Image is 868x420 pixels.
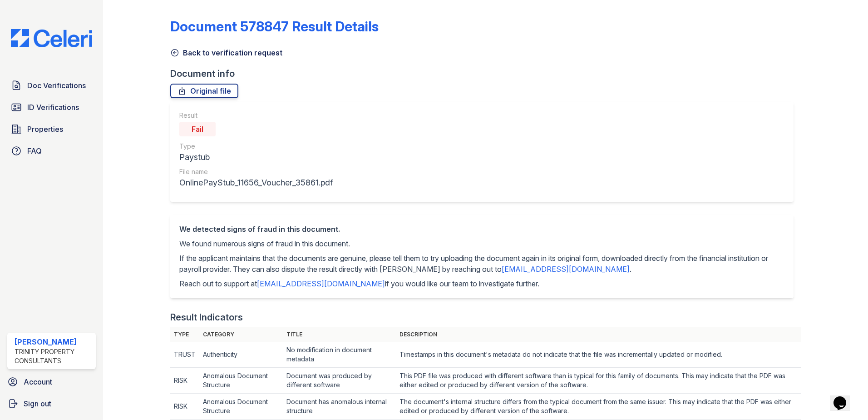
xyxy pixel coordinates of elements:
div: Fail [179,122,216,136]
span: ID Verifications [27,102,79,113]
p: We found numerous signs of fraud in this document. [179,238,784,249]
th: Title [283,327,396,342]
td: RISK [170,394,199,420]
div: Paystub [179,151,333,164]
td: Document has anomalous internal structure [283,394,396,420]
div: Document info [170,67,801,80]
div: Result [179,111,333,120]
a: Doc Verifications [7,76,96,95]
div: Trinity Property Consultants [15,347,92,365]
a: Document 578847 Result Details [170,18,379,35]
td: TRUST [170,342,199,368]
div: We detected signs of fraud in this document. [179,224,784,235]
a: Sign out [4,395,99,413]
div: OnlinePayStub_11656_Voucher_35861.pdf [179,176,333,189]
a: ID Verifications [7,98,96,116]
a: [EMAIL_ADDRESS][DOMAIN_NAME] [502,265,630,274]
div: Type [179,142,333,151]
span: Doc Verifications [27,80,86,91]
th: Description [396,327,801,342]
span: Sign out [24,398,51,409]
th: Type [170,327,199,342]
a: Properties [7,120,96,138]
a: FAQ [7,142,96,160]
td: The document's internal structure differs from the typical document from the same issuer. This ma... [396,394,801,420]
div: File name [179,167,333,176]
p: If the applicant maintains that the documents are genuine, please tell them to try uploading the ... [179,253,784,275]
span: Account [24,376,52,387]
a: Account [4,373,99,391]
td: Anomalous Document Structure [199,368,282,394]
iframe: chat widget [830,384,859,411]
div: Result Indicators [170,311,243,324]
td: This PDF file was produced with different software than is typical for this family of documents. ... [396,368,801,394]
span: Properties [27,124,63,135]
a: Back to verification request [170,47,282,58]
div: [PERSON_NAME] [15,336,92,347]
td: No modification in document metadata [283,342,396,368]
td: Authenticity [199,342,282,368]
p: Reach out to support at if you would like our team to investigate further. [179,278,784,289]
td: Timestamps in this document's metadata do not indicate that the file was incrementally updated or... [396,342,801,368]
td: Anomalous Document Structure [199,394,282,420]
th: Category [199,327,282,342]
td: Document was produced by different software [283,368,396,394]
span: FAQ [27,145,42,156]
td: RISK [170,368,199,394]
a: [EMAIL_ADDRESS][DOMAIN_NAME] [257,279,385,288]
a: Original file [170,84,238,98]
img: CE_Logo_Blue-a8612792a0a2168367f1c8372b55b34899dd931a85d93a1a3d3e32e68fde9ad4.png [4,29,99,47]
span: . [630,265,631,274]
